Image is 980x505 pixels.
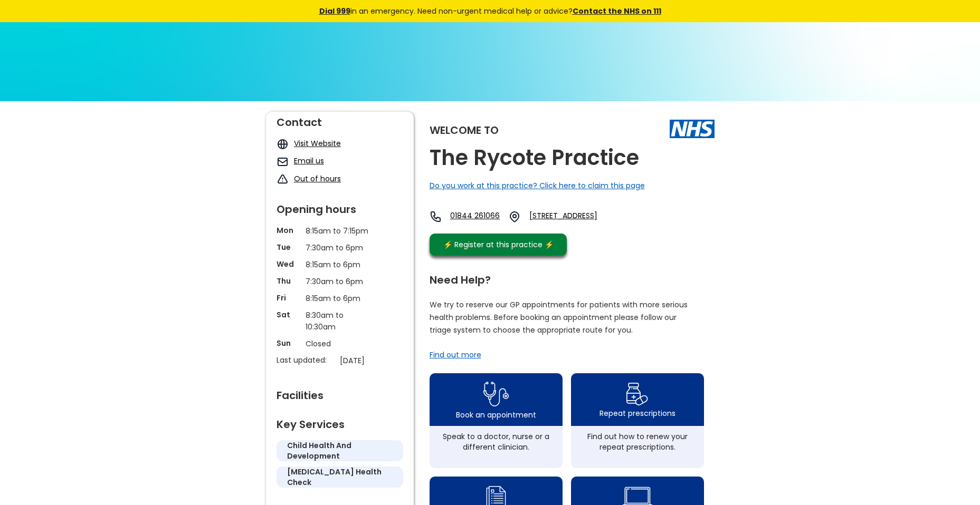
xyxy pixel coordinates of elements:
img: book appointment icon [483,378,509,410]
p: 7:30am to 6pm [306,276,374,287]
h2: The Rycote Practice [430,146,639,170]
a: Find out more [430,349,481,360]
a: 01844 261066 [450,210,500,223]
img: The NHS logo [670,120,715,138]
p: [DATE] [340,355,408,366]
p: Thu [277,276,300,286]
p: Last updated: [277,355,335,365]
img: telephone icon [430,210,442,223]
a: Do you work at this practice? Click here to claim this page [430,180,645,191]
img: repeat prescription icon [626,380,649,408]
p: Closed [306,338,374,349]
div: Facilities [277,385,403,401]
p: Wed [277,259,300,269]
a: book appointment icon Book an appointmentSpeak to a doctor, nurse or a different clinician. [430,373,563,468]
div: Opening hours [277,199,403,215]
img: practice location icon [508,210,521,223]
p: Tue [277,242,300,252]
a: ⚡️ Register at this practice ⚡️ [430,234,567,256]
p: Sat [277,309,300,320]
div: in an emergency. Need non-urgent medical help or advice? [248,5,733,17]
div: Speak to a doctor, nurse or a different clinician. [435,431,557,452]
p: Mon [277,225,300,236]
img: exclamation icon [277,173,289,186]
p: 8:15am to 7:15pm [306,225,374,237]
a: Out of hours [294,173,341,184]
a: [STREET_ADDRESS] [529,210,629,223]
a: repeat prescription iconRepeat prescriptionsFind out how to renew your repeat prescriptions. [571,373,704,468]
p: Fri [277,293,300,303]
a: Visit Website [294,138,341,149]
div: Find out how to renew your repeat prescriptions. [576,431,699,452]
a: Contact the NHS on 111 [573,6,661,16]
div: Book an appointment [456,410,536,420]
div: Welcome to [430,125,499,135]
a: Dial 999 [319,6,350,16]
div: ⚡️ Register at this practice ⚡️ [438,239,559,250]
h5: child health and development [287,440,393,461]
img: globe icon [277,138,289,150]
div: Repeat prescriptions [600,408,675,419]
p: 8:15am to 6pm [306,293,374,304]
h5: [MEDICAL_DATA] health check [287,467,393,488]
p: 7:30am to 6pm [306,242,374,254]
p: We try to reserve our GP appointments for patients with more serious health problems. Before book... [430,298,688,336]
img: mail icon [277,156,289,168]
p: 8:15am to 6pm [306,259,374,270]
p: 8:30am to 10:30am [306,309,374,333]
div: Key Services [277,414,403,430]
a: Email us [294,156,324,166]
div: Contact [277,112,403,128]
p: Sun [277,338,300,348]
div: Need Help? [430,269,704,285]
